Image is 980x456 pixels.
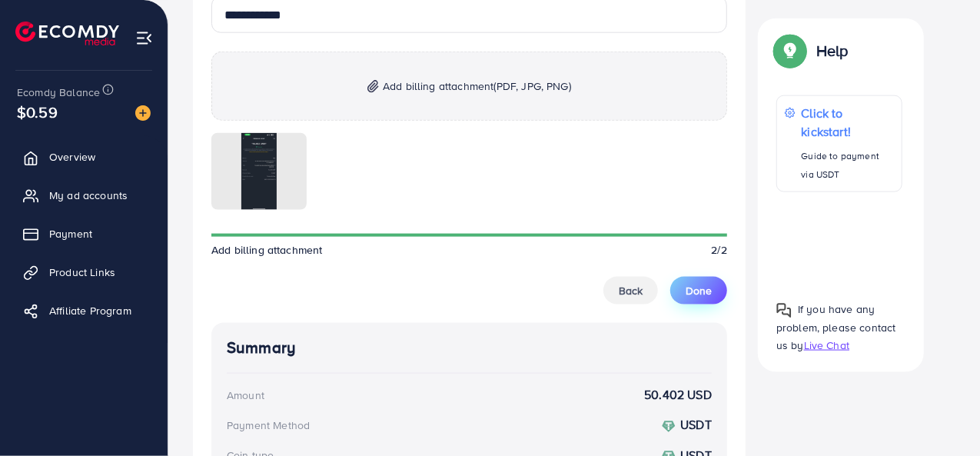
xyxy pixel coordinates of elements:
[802,104,894,141] p: Click to kickstart!
[12,295,156,326] a: Affiliate Program
[135,29,153,47] img: menu
[227,338,712,358] h4: Summary
[227,388,264,403] div: Amount
[804,338,849,353] span: Live Chat
[915,387,968,444] iframe: Chat
[816,42,849,60] p: Help
[662,420,676,434] img: coin
[227,418,310,433] div: Payment Method
[17,85,100,100] span: Ecomdy Balance
[241,133,277,210] img: img uploaded
[367,80,379,93] img: img
[776,301,896,352] span: If you have any problem, please contact us by
[49,265,115,280] span: Product Links
[12,218,156,249] a: Payment
[644,386,712,404] strong: 50.402 USD
[15,22,119,45] img: logo
[776,37,804,65] img: Popup guide
[686,283,712,298] span: Done
[49,149,95,165] span: Overview
[776,302,792,318] img: Popup guide
[802,147,894,184] p: Guide to payment via USDT
[49,303,131,318] span: Affiliate Program
[135,105,151,121] img: image
[494,78,571,94] span: (PDF, JPG, PNG)
[383,77,571,95] span: Add billing attachment
[603,277,658,305] button: Back
[12,141,156,172] a: Overview
[211,242,323,258] span: Add billing attachment
[680,416,712,433] strong: USDT
[17,101,58,123] span: $0.59
[670,277,727,305] button: Done
[49,188,128,203] span: My ad accounts
[619,283,643,298] span: Back
[49,226,92,241] span: Payment
[12,257,156,288] a: Product Links
[12,180,156,211] a: My ad accounts
[712,242,727,258] span: 2/2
